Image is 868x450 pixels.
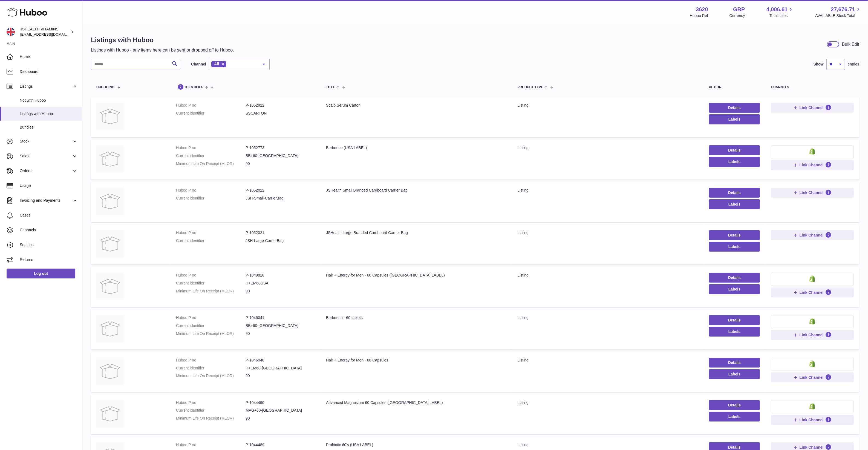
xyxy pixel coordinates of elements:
[326,400,506,405] div: Advanced Magnesium 60 Capsules ([GEOGRAPHIC_DATA] LABEL)
[20,183,78,188] span: Usage
[815,6,861,18] a: 27,676.71 AVAILABLE Stock Total
[20,125,78,130] span: Bundles
[800,375,824,380] span: Link Channel
[771,103,854,113] button: Link Channel
[246,289,315,294] dd: 90
[709,242,760,252] button: Labels
[709,86,760,89] div: action
[709,145,760,155] a: Details
[176,273,246,278] dt: Huboo P no
[91,47,234,53] p: Listings with Huboo - any items here can be sent or dropped off to Huboo.
[20,27,70,37] div: JSHEALTH VITAMINS
[771,160,854,170] button: Link Channel
[769,13,794,18] span: Total sales
[96,273,124,300] img: Hair + Energy for Men - 60 Capsules (USA LABEL)
[246,281,315,286] dd: H+EM60USA
[709,315,760,325] a: Details
[246,188,315,193] dd: P-1052022
[20,111,78,116] span: Listings with Huboo
[800,290,824,295] span: Link Channel
[814,62,824,67] label: Show
[176,188,246,193] dt: Huboo P no
[326,442,506,448] div: Probiotic 60's (USA LABEL)
[176,373,246,378] dt: Minimum Life On Receipt (MLOR)
[246,145,315,150] dd: P-1052773
[176,400,246,405] dt: Huboo P no
[800,190,824,195] span: Link Channel
[326,230,506,235] div: JSHealth Large Branded Cardboard Carrier Bag
[690,13,708,18] div: Huboo Ref
[191,62,206,67] label: Channel
[709,284,760,294] button: Labels
[20,168,72,173] span: Orders
[709,400,760,410] a: Details
[96,230,124,258] img: JSHealth Large Branded Cardboard Carrier Bag
[733,6,745,13] strong: GBP
[709,157,760,167] button: Labels
[771,372,854,382] button: Link Channel
[246,323,315,328] dd: BB+60-[GEOGRAPHIC_DATA]
[800,417,824,422] span: Link Channel
[326,188,506,193] div: JSHealth Small Branded Cardboard Carrier Bag
[848,62,859,67] span: entries
[771,86,854,89] div: channels
[20,84,72,89] span: Listings
[20,69,78,74] span: Dashboard
[176,408,246,413] dt: Current identifier
[517,273,698,278] div: listing
[176,230,246,235] dt: Huboo P no
[517,315,698,320] div: listing
[20,32,80,36] span: [EMAIL_ADDRESS][DOMAIN_NAME]
[176,196,246,201] dt: Current identifier
[20,227,78,233] span: Channels
[176,358,246,363] dt: Huboo P no
[766,6,794,18] a: 4,006.61 Total sales
[91,36,234,44] h1: Listings with Huboo
[800,332,824,337] span: Link Channel
[176,103,246,108] dt: Huboo P no
[771,230,854,240] button: Link Channel
[771,188,854,198] button: Link Channel
[326,273,506,278] div: Hair + Energy for Men - 60 Capsules ([GEOGRAPHIC_DATA] LABEL)
[800,105,824,110] span: Link Channel
[517,86,543,89] span: Product Type
[246,315,315,320] dd: P-1046041
[326,103,506,108] div: Scalp Serum Carton
[176,442,246,448] dt: Huboo P no
[517,103,698,108] div: listing
[176,161,246,166] dt: Minimum Life On Receipt (MLOR)
[176,416,246,421] dt: Minimum Life On Receipt (MLOR)
[709,369,760,379] button: Labels
[176,331,246,336] dt: Minimum Life On Receipt (MLOR)
[326,315,506,320] div: Berberine - 60 tablets
[709,327,760,337] button: Labels
[517,145,698,150] div: listing
[176,366,246,371] dt: Current identifier
[326,145,506,150] div: Berberine (USA LABEL)
[800,445,824,450] span: Link Channel
[831,6,855,13] span: 27,676.71
[517,358,698,363] div: listing
[96,103,124,130] img: Scalp Serum Carton
[766,6,788,13] span: 4,006.61
[809,275,815,282] img: shopify-small.png
[96,145,124,173] img: Berberine (USA LABEL)
[771,330,854,340] button: Link Channel
[800,233,824,238] span: Link Channel
[709,358,760,368] a: Details
[517,188,698,193] div: listing
[709,188,760,198] a: Details
[246,103,315,108] dd: P-1052922
[176,315,246,320] dt: Huboo P no
[246,111,315,116] dd: SSCARTON
[176,238,246,243] dt: Current identifier
[246,161,315,166] dd: 90
[709,199,760,209] button: Labels
[176,153,246,158] dt: Current identifier
[176,281,246,286] dt: Current identifier
[176,289,246,294] dt: Minimum Life On Receipt (MLOR)
[729,13,745,18] div: Currency
[709,114,760,124] button: Labels
[176,323,246,328] dt: Current identifier
[96,358,124,385] img: Hair + Energy for Men - 60 Capsules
